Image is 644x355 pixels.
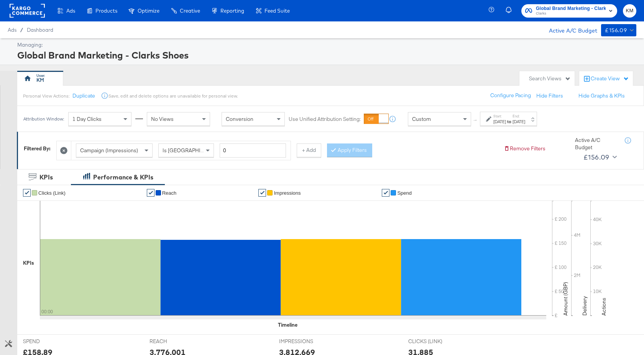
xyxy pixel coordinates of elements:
strong: to [506,119,513,124]
button: Remove Filters [504,145,545,152]
button: Hide Filters [536,92,563,99]
div: KPIs [23,259,34,267]
span: KM [626,7,633,15]
span: Creative [180,8,200,14]
div: KM [36,77,44,84]
div: Save, edit and delete options are unavailable for personal view. [108,93,238,99]
button: Global Brand Marketing - Clarks ShoesClarks [521,4,617,18]
span: Ads [8,27,16,33]
text: Actions [600,298,607,316]
span: Reporting [220,8,244,14]
span: Clarks [536,11,606,17]
span: 1 Day Clicks [72,116,102,122]
div: £156.09 [605,26,627,35]
div: Global Brand Marketing - Clarks Shoes [17,49,634,62]
label: Use Unified Attribution Setting: [289,116,361,123]
span: ↑ [472,119,479,122]
a: ✔ [147,189,154,197]
div: Personal View Actions: [23,93,69,99]
button: Configure Pacing [485,89,536,103]
div: Create View [591,75,629,83]
a: ✔ [382,189,389,197]
span: IMPRESSIONS [279,338,337,345]
button: £156.09 [601,24,636,36]
input: Enter a number [220,143,286,158]
span: Conversion [226,116,253,122]
div: Active A/C Budget [575,137,617,151]
div: Performance & KPIs [93,173,153,182]
div: [DATE] [493,119,506,125]
text: Amount (GBP) [562,282,569,316]
span: Is [GEOGRAPHIC_DATA] [163,147,221,154]
span: Products [95,8,117,14]
a: ✔ [258,189,266,197]
div: Attribution Window: [23,116,64,122]
label: End: [513,114,525,119]
span: Ads [66,8,75,14]
button: KM [623,4,636,18]
div: £156.09 [583,151,609,163]
span: REACH [149,338,207,345]
span: Custom [412,116,431,122]
span: / [16,27,27,33]
span: Global Brand Marketing - Clarks Shoes [536,5,606,13]
label: Start: [493,114,506,119]
button: £156.09 [580,151,618,163]
div: KPIs [39,173,53,182]
span: Reach [162,190,177,196]
div: Filtered By: [24,145,51,152]
span: CLICKS (LINK) [408,338,466,345]
div: Search Views [529,75,571,82]
button: + Add [297,143,321,157]
a: Dashboard [27,27,53,33]
div: Timeline [278,321,297,329]
div: [DATE] [513,119,525,125]
span: No Views [151,116,174,122]
span: Feed Suite [264,8,290,14]
button: Hide Graphs & KPIs [578,92,625,99]
span: Campaign (Impressions) [80,147,138,154]
div: Active A/C Budget [541,24,597,36]
span: Impressions [274,190,301,196]
span: SPEND [23,338,80,345]
span: Clicks (Link) [38,190,66,196]
span: Spend [397,190,412,196]
span: Optimize [138,8,159,14]
text: Delivery [581,296,588,316]
div: Managing: [17,41,634,49]
a: ✔ [23,189,31,197]
button: Duplicate [72,92,95,99]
